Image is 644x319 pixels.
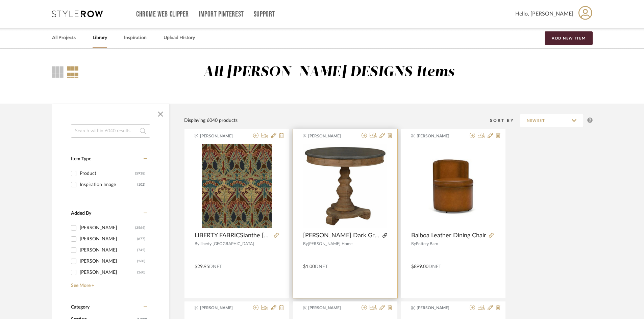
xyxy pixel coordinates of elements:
[137,245,145,256] div: (745)
[308,305,351,311] span: [PERSON_NAME]
[69,278,147,289] a: See More +
[200,305,243,311] span: [PERSON_NAME]
[71,157,91,161] span: Item Type
[411,148,495,224] img: Balboa Leather Dining Chair
[303,144,387,228] img: Stella French Dark Grey Bluestone Reclaimed Pine Round Breakfast Table - 35.5"W
[411,232,486,239] span: Balboa Leather Dining Chair
[199,242,254,246] span: Liberty [GEOGRAPHIC_DATA]
[71,211,91,216] span: Added By
[195,232,271,239] span: LIBERTY FABRICSIanthe [PERSON_NAME] Lawn™ Cotton
[254,11,275,17] a: Support
[80,179,137,190] div: Inspiration Image
[137,179,145,190] div: (102)
[80,234,137,244] div: [PERSON_NAME]
[411,264,428,269] span: $899.00
[515,10,573,18] span: Hello, [PERSON_NAME]
[137,267,145,278] div: (260)
[490,117,520,124] div: Sort By
[195,264,209,269] span: $29.95
[80,222,135,233] div: [PERSON_NAME]
[411,242,416,246] span: By
[308,133,351,139] span: [PERSON_NAME]
[315,264,328,269] span: DNET
[209,264,222,269] span: DNET
[428,264,441,269] span: DNET
[137,234,145,244] div: (877)
[93,33,107,43] a: Library
[417,305,459,311] span: [PERSON_NAME]
[80,245,137,256] div: [PERSON_NAME]
[184,117,238,124] div: Displaying 6040 products
[303,264,315,269] span: $1.00
[303,242,308,246] span: By
[303,144,387,228] div: 0
[417,133,459,139] span: [PERSON_NAME]
[137,256,145,267] div: (260)
[71,124,150,138] input: Search within 6040 results
[164,33,195,43] a: Upload History
[411,144,495,228] div: 0
[416,242,438,246] span: Pottery Barn
[195,242,199,246] span: By
[303,232,380,239] span: [PERSON_NAME] Dark Grey Bluestone Reclaimed Pine Round Breakfast Table - 35.5"W
[124,33,147,43] a: Inspiration
[52,33,76,43] a: All Projects
[80,267,137,278] div: [PERSON_NAME]
[308,242,352,246] span: [PERSON_NAME] Home
[136,11,189,17] a: Chrome Web Clipper
[71,304,90,310] span: Category
[80,168,135,179] div: Product
[199,11,244,17] a: Import Pinterest
[545,31,593,45] button: Add New Item
[200,133,243,139] span: [PERSON_NAME]
[135,168,145,179] div: (5938)
[80,256,137,267] div: [PERSON_NAME]
[135,222,145,233] div: (3564)
[202,144,272,228] img: LIBERTY FABRICSIanthe Tana Lawn™ Cotton
[203,64,454,81] div: All [PERSON_NAME] DESIGNS Items
[154,107,167,121] button: Close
